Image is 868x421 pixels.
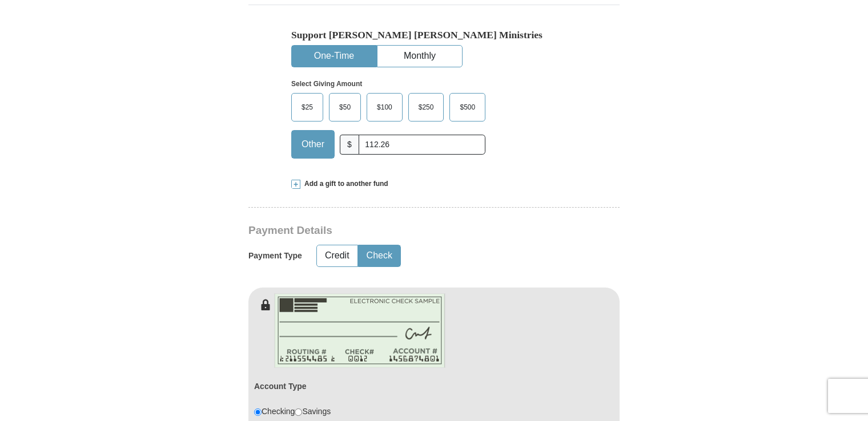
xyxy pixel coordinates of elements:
[254,406,331,417] div: Checking Savings
[371,99,398,116] span: $100
[292,46,376,67] button: One-Time
[317,245,357,266] button: Credit
[359,135,485,155] input: Other Amount
[377,46,462,67] button: Monthly
[274,293,445,368] img: check-en.png
[300,179,388,189] span: Add a gift to another fund
[248,224,540,237] h3: Payment Details
[291,80,362,88] strong: Select Giving Amount
[296,99,319,116] span: $25
[248,251,302,261] h5: Payment Type
[413,99,440,116] span: $250
[254,380,307,392] label: Account Type
[291,29,577,41] h5: Support [PERSON_NAME] [PERSON_NAME] Ministries
[340,135,359,155] span: $
[359,245,400,266] button: Check
[296,136,330,153] span: Other
[333,99,356,116] span: $50
[454,99,481,116] span: $500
